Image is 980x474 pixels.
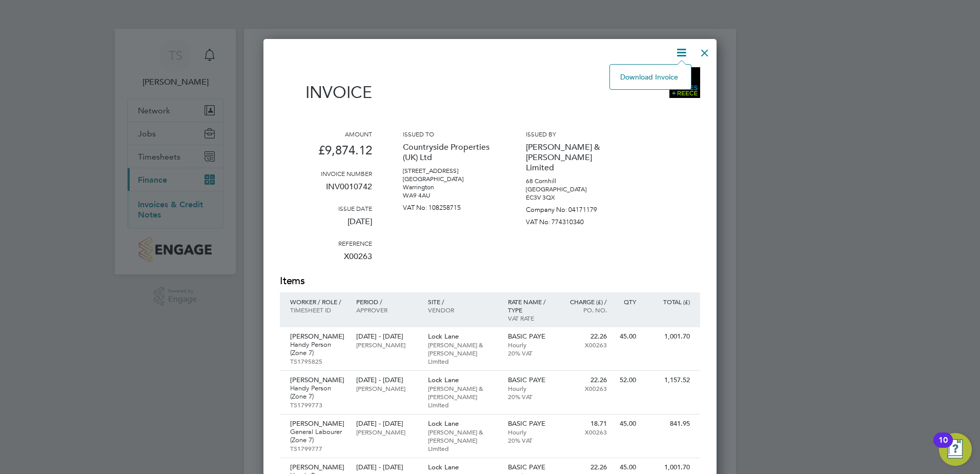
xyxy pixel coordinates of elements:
[356,332,417,341] p: [DATE] - [DATE]
[428,428,498,452] p: [PERSON_NAME] & [PERSON_NAME] Limited
[290,384,346,401] p: Handy Person (Zone 7)
[280,130,372,138] h3: Amount
[508,463,553,471] p: BASIC PAYE
[617,420,636,428] p: 45.00
[428,341,498,365] p: [PERSON_NAME] & [PERSON_NAME] Limited
[526,177,618,185] p: 68 Cornhill
[290,420,346,428] p: [PERSON_NAME]
[508,392,553,401] p: 20% VAT
[280,212,372,239] p: [DATE]
[562,420,607,428] p: 18.71
[280,239,372,247] h3: Reference
[290,401,346,409] p: TS1799773
[508,428,553,436] p: Hourly
[508,384,553,392] p: Hourly
[290,341,346,357] p: Handy Person (Zone 7)
[562,463,607,471] p: 22.26
[428,463,498,471] p: Lock Lane
[356,306,417,314] p: Approver
[617,463,636,471] p: 45.00
[508,376,553,384] p: BASIC PAYE
[356,341,417,349] p: [PERSON_NAME]
[356,376,417,384] p: [DATE] - [DATE]
[280,138,372,169] p: £9,874.12
[562,376,607,384] p: 22.26
[646,298,690,306] p: Total (£)
[508,420,553,428] p: BASIC PAYE
[290,376,346,384] p: [PERSON_NAME]
[526,193,618,202] p: EC3V 3QX
[290,306,346,314] p: Timesheet ID
[508,436,553,444] p: 20% VAT
[290,332,346,341] p: [PERSON_NAME]
[403,130,495,138] h3: Issued to
[526,185,618,193] p: [GEOGRAPHIC_DATA]
[356,428,417,436] p: [PERSON_NAME]
[526,138,618,177] p: [PERSON_NAME] & [PERSON_NAME] Limited
[617,298,636,306] p: QTY
[562,428,607,436] p: X00263
[280,274,700,288] h2: Items
[428,420,498,428] p: Lock Lane
[562,332,607,341] p: 22.26
[280,169,372,177] h3: Invoice number
[290,298,346,306] p: Worker / Role /
[428,298,498,306] p: Site /
[508,349,553,357] p: 20% VAT
[403,175,495,183] p: [GEOGRAPHIC_DATA]
[615,70,686,84] li: Download Invoice
[508,341,553,349] p: Hourly
[508,314,553,322] p: VAT rate
[508,332,553,341] p: BASIC PAYE
[290,357,346,365] p: TS1795825
[403,191,495,200] p: WA9 4AU
[356,298,417,306] p: Period /
[403,167,495,175] p: [STREET_ADDRESS]
[290,428,346,444] p: General Labourer (Zone 7)
[428,306,498,314] p: Vendor
[356,384,417,392] p: [PERSON_NAME]
[356,420,417,428] p: [DATE] - [DATE]
[280,247,372,274] p: X00263
[646,376,690,384] p: 1,157.52
[562,341,607,349] p: X00263
[403,183,495,191] p: Warrington
[290,463,346,471] p: [PERSON_NAME]
[403,138,495,167] p: Countryside Properties (UK) Ltd
[526,130,618,138] h3: Issued by
[617,332,636,341] p: 45.00
[562,306,607,314] p: Po. No.
[280,177,372,204] p: INV0010742
[290,444,346,452] p: TS1799777
[280,204,372,212] h3: Issue date
[526,214,618,226] p: VAT No: 774310340
[646,420,690,428] p: 841.95
[562,384,607,392] p: X00263
[403,200,495,212] p: VAT No: 108258715
[617,376,636,384] p: 52.00
[280,83,372,102] h1: Invoice
[646,332,690,341] p: 1,001.70
[428,384,498,409] p: [PERSON_NAME] & [PERSON_NAME] Limited
[428,376,498,384] p: Lock Lane
[938,440,948,453] div: 10
[646,463,690,471] p: 1,001.70
[508,298,553,314] p: Rate name / type
[939,433,972,466] button: Open Resource Center, 10 new notifications
[526,202,618,214] p: Company No: 04171179
[428,332,498,341] p: Lock Lane
[356,463,417,471] p: [DATE] - [DATE]
[562,298,607,306] p: Charge (£) /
